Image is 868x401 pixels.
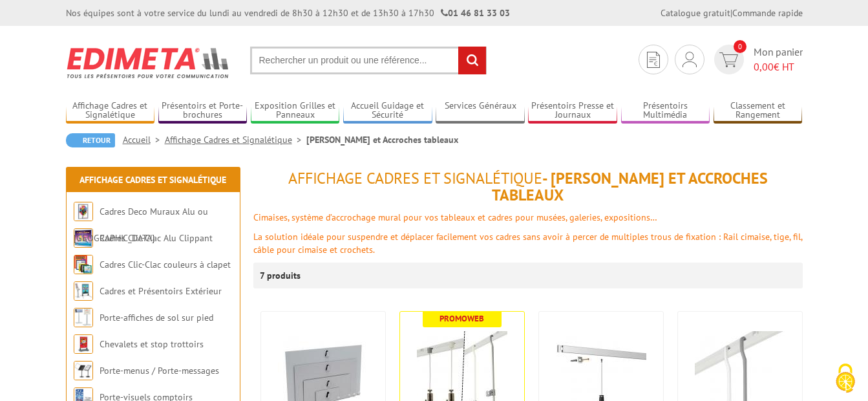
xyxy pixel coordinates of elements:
[711,45,803,74] a: devis rapide 0 Mon panier 0,00€ HT
[734,40,746,53] span: 0
[100,365,219,376] a: Porte-menus / Porte-messages
[66,39,231,87] img: Edimeta
[74,202,93,221] img: Cadres Deco Muraux Alu ou Bois
[260,263,308,288] p: 7 produits
[165,134,306,146] a: Affichage Cadres et Signalétique
[253,231,802,255] font: La solution idéale pour suspendre et déplacer facilement vos cadres sans avoir à percer de multip...
[829,362,862,395] img: Cookies (fenêtre modale)
[661,6,803,19] div: |
[66,133,115,147] a: Retour
[100,232,213,244] a: Cadres Clic-Clac Alu Clippant
[100,285,222,297] a: Cadres et Présentoirs Extérieur
[74,255,93,274] img: Cadres Clic-Clac couleurs à clapet
[621,100,710,122] a: Présentoirs Multimédia
[683,52,697,67] img: devis rapide
[823,357,868,401] button: Cookies (fenêtre modale)
[100,312,213,323] a: Porte-affiches de sol sur pied
[732,7,803,19] a: Commande rapide
[66,6,510,19] div: Nos équipes sont à votre service du lundi au vendredi de 8h30 à 12h30 et de 13h30 à 17h30
[74,334,93,354] img: Chevalets et stop trottoirs
[74,308,93,327] img: Porte-affiches de sol sur pied
[754,45,803,74] span: Mon panier
[250,47,487,74] input: Rechercher un produit ou une référence...
[123,134,165,146] a: Accueil
[74,361,93,380] img: Porte-menus / Porte-messages
[288,168,542,188] span: Affichage Cadres et Signalétique
[754,60,774,73] span: 0,00
[79,174,226,186] a: Affichage Cadres et Signalétique
[714,100,803,122] a: Classement et Rangement
[74,281,93,301] img: Cadres et Présentoirs Extérieur
[647,52,660,68] img: devis rapide
[441,7,510,19] strong: 01 46 81 33 03
[436,100,525,122] a: Services Généraux
[661,7,730,19] a: Catalogue gratuit
[719,52,738,67] img: devis rapide
[253,211,657,223] font: Cimaises, système d’accrochage mural pour vos tableaux et cadres pour musées, galeries, expositions…
[754,60,803,74] span: € HT
[251,100,340,122] a: Exposition Grilles et Panneaux
[158,100,248,122] a: Présentoirs et Porte-brochures
[528,100,617,122] a: Présentoirs Presse et Journaux
[100,338,204,350] a: Chevalets et stop trottoirs
[458,47,486,74] input: rechercher
[66,100,155,122] a: Affichage Cadres et Signalétique
[100,259,231,270] a: Cadres Clic-Clac couleurs à clapet
[74,206,208,244] a: Cadres Deco Muraux Alu ou [GEOGRAPHIC_DATA]
[306,133,458,146] li: [PERSON_NAME] et Accroches tableaux
[439,313,484,324] b: Promoweb
[343,100,432,122] a: Accueil Guidage et Sécurité
[253,170,803,204] h1: - [PERSON_NAME] et Accroches tableaux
